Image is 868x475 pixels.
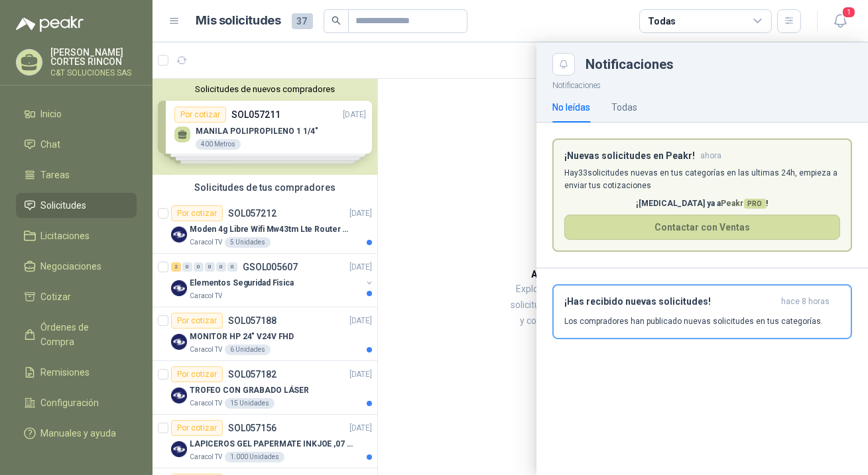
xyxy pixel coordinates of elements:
a: Remisiones [16,360,137,385]
span: Licitaciones [41,229,90,243]
span: Peakr [721,199,767,208]
span: hace 8 horas [781,296,830,307]
div: Todas [648,14,676,28]
a: Inicio [16,101,137,127]
span: Inicio [41,107,62,121]
button: ¡Has recibido nuevas solicitudes!hace 8 horas Los compradores han publicado nuevas solicitudes en... [552,284,852,339]
span: Configuración [41,396,99,410]
a: Chat [16,132,137,157]
a: Manuales y ayuda [16,421,137,446]
a: Configuración [16,390,137,415]
div: Notificaciones [586,58,852,71]
span: 1 [841,6,856,19]
p: Los compradores han publicado nuevas solicitudes en tus categorías. [564,315,823,327]
span: Cotizar [41,290,72,304]
span: Manuales y ayuda [41,426,117,441]
p: [PERSON_NAME] CORTES RINCON [50,48,137,66]
img: Logo peakr [16,16,84,32]
p: ¡[MEDICAL_DATA] ya a ! [564,197,840,210]
button: Contactar con Ventas [564,215,840,240]
div: No leídas [552,100,590,115]
h1: Mis solicitudes [196,11,281,30]
span: ahora [700,150,721,162]
span: search [332,16,341,25]
h3: ¡Nuevas solicitudes en Peakr! [564,150,695,162]
h3: ¡Has recibido nuevas solicitudes! [564,296,776,307]
p: C&T SOLUCIONES SAS [50,69,137,77]
a: Licitaciones [16,223,137,248]
span: Remisiones [41,365,90,380]
span: Órdenes de Compra [41,320,124,349]
button: 1 [828,9,852,33]
span: Solicitudes [41,198,87,213]
p: Notificaciones [536,76,868,92]
span: Negociaciones [41,259,102,274]
p: Hay 33 solicitudes nuevas en tus categorías en las ultimas 24h, empieza a enviar tus cotizaciones [564,167,840,192]
span: Tareas [41,168,70,182]
button: Close [552,53,575,76]
a: Tareas [16,162,137,187]
a: Solicitudes [16,193,137,218]
a: Cotizar [16,284,137,309]
span: Chat [41,137,61,152]
span: 37 [292,13,313,29]
a: Negociaciones [16,254,137,279]
div: Todas [611,100,637,115]
span: PRO [744,199,767,209]
a: Órdenes de Compra [16,315,137,354]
